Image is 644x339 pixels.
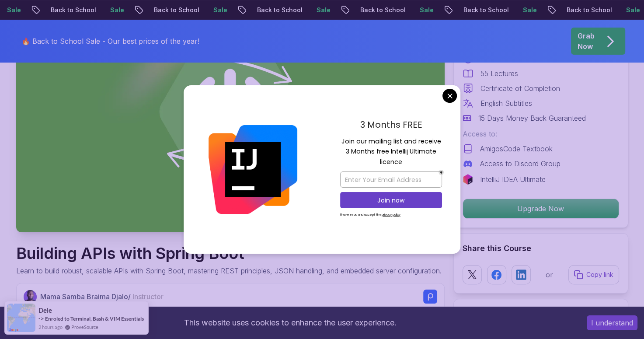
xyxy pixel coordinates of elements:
p: English Subtitles [480,98,532,108]
a: Enroled to Terminal, Bash & VIM Essentials [45,315,144,322]
p: Sale [406,6,434,14]
p: Copy link [586,270,613,279]
img: provesource social proof notification image [7,304,35,332]
span: Instructor [132,292,164,301]
p: Access to: [463,129,619,139]
h2: Share this Course [463,242,619,255]
img: Nelson Djalo [24,290,37,304]
p: Back to School [140,6,199,14]
p: 55 Lectures [480,68,518,79]
p: AmigosCode Textbook [480,143,553,154]
a: ProveSource [71,323,98,331]
h1: Building APIs with Spring Boot [16,245,442,262]
span: Dele [38,307,52,314]
p: Sale [303,6,331,14]
p: Sale [509,6,537,14]
p: 15 Days Money Back Guaranteed [478,113,586,123]
img: jetbrains logo [463,174,473,185]
p: Back to School [553,6,612,14]
p: Sale [199,6,227,14]
p: Access to Discord Group [480,158,560,169]
p: Learn to build robust, scalable APIs with Spring Boot, mastering REST principles, JSON handling, ... [16,266,442,276]
p: Sale [96,6,124,14]
p: Back to School [346,6,406,14]
span: -> [38,315,44,322]
p: or [546,269,553,280]
button: Copy link [568,265,619,284]
button: Accept cookies [587,315,637,330]
p: Back to School [449,6,509,14]
div: This website uses cookies to enhance the user experience. [7,313,574,332]
span: 2 hours ago [38,323,63,331]
p: Grab Now [578,31,595,52]
p: Mama Samba Braima Djalo / [40,291,164,302]
p: Back to School [37,6,96,14]
p: IntelliJ IDEA Ultimate [480,174,546,185]
p: Back to School [243,6,303,14]
p: Upgrade Now [463,199,619,218]
p: 🔥 Back to School Sale - Our best prices of the year! [21,36,199,46]
p: Sale [612,6,640,14]
p: Certificate of Completion [480,83,560,94]
button: Upgrade Now [463,199,619,219]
